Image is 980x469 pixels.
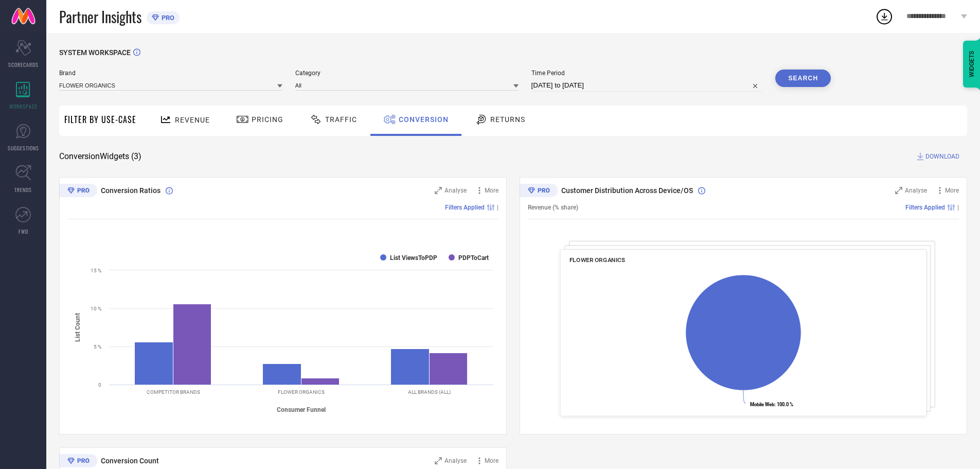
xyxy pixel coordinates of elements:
[8,144,39,152] span: SUGGESTIONS
[444,187,467,194] span: Analyse
[91,268,101,273] text: 15 %
[458,254,489,262] text: PDPToCart
[64,113,136,126] span: Filter By Use-Case
[435,187,442,194] svg: Zoom
[895,187,902,194] svg: Zoom
[19,228,28,235] span: FWD
[147,389,200,395] text: COMPETITOR BRANDS
[59,48,131,57] span: SYSTEM WORKSPACE
[278,389,325,395] text: FLOWER ORGANICS
[905,204,945,211] span: Filters Applied
[905,187,927,194] span: Analyse
[74,313,81,342] tspan: List Count
[528,204,578,211] span: Revenue (% share)
[531,79,763,92] input: Select time period
[390,254,437,262] text: List ViewsToPDP
[750,402,774,407] tspan: Mobile Web
[159,14,174,22] span: PRO
[325,115,357,124] span: Traffic
[485,187,498,194] span: More
[277,406,326,413] tspan: Consumer Funnel
[531,70,763,77] span: Time Period
[445,204,485,211] span: Filters Applied
[485,457,498,464] span: More
[101,186,161,195] span: Conversion Ratios
[775,70,831,87] button: Search
[14,186,32,194] span: TRENDS
[957,204,959,211] span: |
[399,115,449,124] span: Conversion
[59,184,97,199] div: Premium
[252,115,283,124] span: Pricing
[59,6,141,27] span: Partner Insights
[444,457,467,464] span: Analyse
[520,184,558,199] div: Premium
[945,187,959,194] span: More
[175,116,210,124] span: Revenue
[91,306,101,311] text: 10 %
[561,186,693,195] span: Customer Distribution Across Device/OS
[59,70,282,77] span: Brand
[9,102,38,110] span: WORKSPACE
[435,457,442,464] svg: Zoom
[490,115,525,124] span: Returns
[101,457,159,465] span: Conversion Count
[925,151,959,162] span: DOWNLOAD
[569,256,625,264] span: FLOWER ORGANICS
[8,61,39,68] span: SCORECARDS
[94,344,101,350] text: 5 %
[750,402,793,407] text: : 100.0 %
[497,204,498,211] span: |
[408,389,451,395] text: ALL BRANDS (ALL)
[98,382,101,388] text: 0
[295,70,519,77] span: Category
[875,7,894,26] div: Open download list
[59,151,141,162] span: Conversion Widgets ( 3 )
